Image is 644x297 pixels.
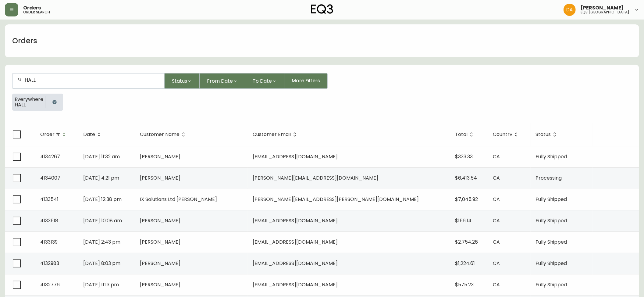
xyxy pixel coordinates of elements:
[455,238,478,245] span: $2,754.26
[455,153,473,160] span: $333.33
[40,217,58,224] span: 4133518
[535,132,559,137] span: Status
[83,260,120,267] span: [DATE] 8:03 pm
[253,217,338,224] span: [EMAIL_ADDRESS][DOMAIN_NAME]
[535,196,567,203] span: Fully Shipped
[253,153,338,160] span: [EMAIL_ADDRESS][DOMAIN_NAME]
[455,217,471,224] span: $156.14
[83,153,120,160] span: [DATE] 11:32 am
[165,73,200,89] button: Status
[40,174,60,181] span: 4134007
[581,5,624,10] span: [PERSON_NAME]
[581,10,629,14] h5: eq3 [GEOGRAPHIC_DATA]
[83,238,120,245] span: [DATE] 2:43 pm
[140,133,180,136] span: Customer Name
[253,196,419,203] span: [PERSON_NAME][EMAIL_ADDRESS][PERSON_NAME][DOMAIN_NAME]
[253,238,338,245] span: [EMAIL_ADDRESS][DOMAIN_NAME]
[40,281,60,288] span: 4132776
[40,133,60,136] span: Order #
[493,153,500,160] span: CA
[493,196,500,203] span: CA
[40,196,59,203] span: 4133541
[140,238,180,245] span: [PERSON_NAME]
[172,77,187,85] span: Status
[311,4,333,14] img: logo
[140,281,180,288] span: [PERSON_NAME]
[15,102,43,108] span: HALL
[245,73,284,89] button: To Date
[455,260,475,267] span: $1,224.61
[23,5,41,10] span: Orders
[493,281,500,288] span: CA
[200,73,245,89] button: From Date
[23,10,50,14] h5: order search
[83,132,103,137] span: Date
[253,132,299,137] span: Customer Email
[140,196,217,203] span: IX Solutions Ltd [PERSON_NAME]
[455,281,474,288] span: $575.23
[140,174,180,181] span: [PERSON_NAME]
[284,73,328,89] button: More Filters
[535,238,567,245] span: Fully Shipped
[535,260,567,267] span: Fully Shipped
[83,217,122,224] span: [DATE] 10:08 am
[12,36,37,46] h1: Orders
[15,97,43,102] span: Everywhere
[140,217,180,224] span: [PERSON_NAME]
[253,133,291,136] span: Customer Email
[83,133,95,136] span: Date
[455,196,478,203] span: $7,045.92
[455,174,477,181] span: $6,413.54
[40,260,59,267] span: 4132983
[140,132,187,137] span: Customer Name
[40,238,58,245] span: 4133139
[253,260,338,267] span: [EMAIL_ADDRESS][DOMAIN_NAME]
[564,4,576,16] img: dd1a7e8db21a0ac8adbf82b84ca05374
[40,153,60,160] span: 4134267
[292,77,320,84] span: More Filters
[535,133,551,136] span: Status
[493,260,500,267] span: CA
[253,77,272,85] span: To Date
[493,217,500,224] span: CA
[253,174,378,181] span: [PERSON_NAME][EMAIL_ADDRESS][DOMAIN_NAME]
[207,77,233,85] span: From Date
[455,133,468,136] span: Total
[493,133,512,136] span: Country
[455,132,475,137] span: Total
[535,174,562,181] span: Processing
[83,281,119,288] span: [DATE] 11:13 pm
[493,238,500,245] span: CA
[83,196,122,203] span: [DATE] 12:38 pm
[535,217,567,224] span: Fully Shipped
[140,153,180,160] span: [PERSON_NAME]
[493,132,520,137] span: Country
[140,260,180,267] span: [PERSON_NAME]
[253,281,338,288] span: [EMAIL_ADDRESS][DOMAIN_NAME]
[83,174,119,181] span: [DATE] 4:21 pm
[40,132,68,137] span: Order #
[493,174,500,181] span: CA
[25,77,159,83] input: Search
[535,281,567,288] span: Fully Shipped
[535,153,567,160] span: Fully Shipped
